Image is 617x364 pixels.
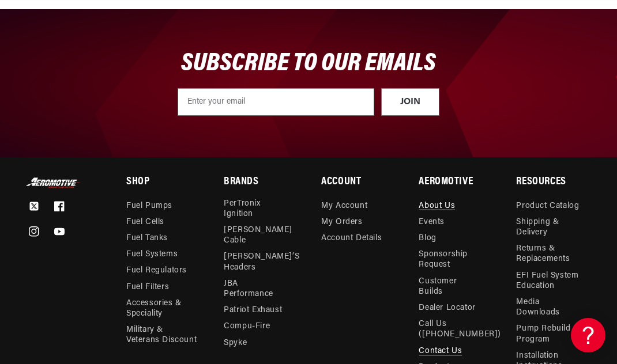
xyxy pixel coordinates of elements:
a: JBA Performance [224,276,287,302]
a: About Us [419,201,455,214]
a: My Account [321,201,367,214]
a: Fuel Systems [126,247,178,263]
a: Contact Us [419,343,462,359]
a: My Orders [321,214,362,230]
a: Accessories & Speciality [126,295,189,322]
span: SUBSCRIBE TO OUR EMAILS [181,51,436,77]
a: Dealer Locator [419,300,475,316]
a: Fuel Tanks [126,230,168,247]
a: Media Downloads [516,294,579,321]
a: Events [419,214,445,230]
a: Blog [419,230,436,247]
a: Account Details [321,230,382,247]
a: Patriot Exhaust [224,302,282,318]
a: EFI Fuel System Education [516,268,579,294]
a: Fuel Regulators [126,263,187,279]
a: Compu-Fire [224,318,270,335]
a: Call Us ([PHONE_NUMBER]) [419,316,501,343]
a: Military & Veterans Discount [126,322,198,348]
img: Aeromotive [25,177,82,188]
a: Sponsorship Request [419,247,481,273]
a: Customer Builds [419,274,481,300]
a: PerTronix Ignition [224,199,287,222]
a: Shipping & Delivery [516,214,579,241]
a: Pump Rebuild Program [516,321,579,347]
a: Fuel Pumps [126,201,172,214]
a: Spyke [224,335,247,351]
a: [PERSON_NAME] Cable [224,222,292,249]
a: [PERSON_NAME]’s Headers [224,249,299,275]
a: Fuel Cells [126,214,164,230]
button: JOIN [381,88,439,116]
input: Enter your email [178,88,374,116]
a: Returns & Replacements [516,241,579,267]
a: Fuel Filters [126,279,169,295]
a: Product Catalog [516,201,579,214]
